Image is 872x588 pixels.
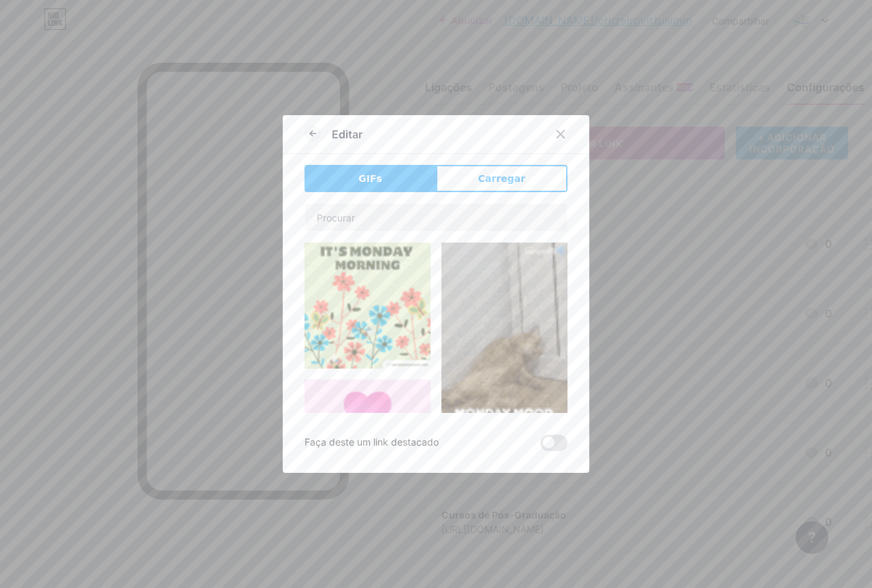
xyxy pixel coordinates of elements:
button: GIFs [305,165,436,192]
font: Editar [332,127,362,141]
font: GIFs [358,173,382,184]
img: Gihpy [305,243,431,369]
font: Faça deste um link destacado [305,436,439,448]
font: Carregar [478,173,525,184]
input: Procurar [305,204,567,231]
img: Gihpy [441,243,567,428]
img: Gihpy [305,380,431,506]
button: Carregar [436,165,567,192]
